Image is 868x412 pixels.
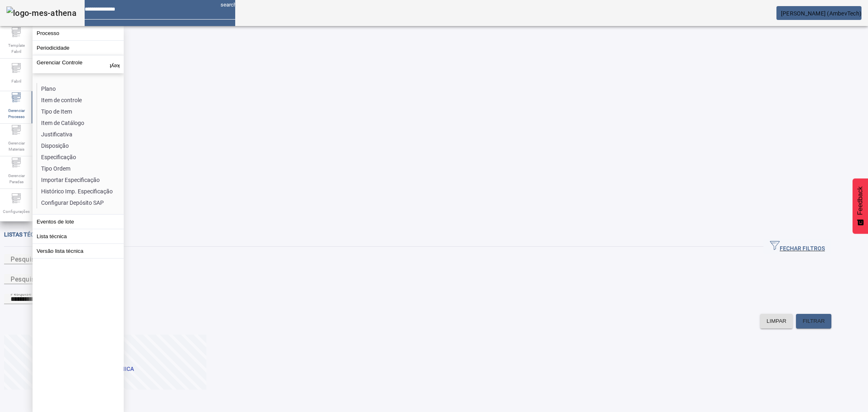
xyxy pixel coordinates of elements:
[11,274,84,284] input: Number
[37,174,123,186] li: Importar Especificação
[37,94,123,106] li: Item de controle
[37,151,123,163] li: Especificação
[767,317,787,325] span: LIMPAR
[4,231,50,238] span: Listas técnicas
[853,178,868,234] button: Feedback - Mostrar pesquisa
[7,7,77,20] img: logo-mes-athena
[4,138,28,155] span: Gerenciar Materiais
[37,83,123,94] li: Plano
[857,186,864,215] span: Feedback
[33,26,124,40] button: Processo
[770,241,825,253] span: FECHAR FILTROS
[37,106,123,117] li: Tipo de Item
[33,229,124,243] button: Lista técnica
[0,206,32,217] span: Configurações
[763,239,831,254] button: FECHAR FILTROS
[37,163,123,174] li: Tipo Ordem
[4,105,28,122] span: Gerenciar Processo
[9,76,24,87] span: Fabril
[4,170,28,187] span: Gerenciar Paradas
[760,314,793,329] button: LIMPAR
[33,244,124,258] button: Versão lista técnica
[37,186,123,197] li: Histórico Imp. Especificação
[33,41,124,55] button: Periodicidade
[37,117,123,129] li: Item de Catálogo
[4,40,28,57] span: Template Fabril
[11,255,81,263] mat-label: Pesquise por descrição
[110,59,120,69] mat-icon: keyboard_arrow_up
[33,55,124,73] button: Gerenciar Controle
[4,335,206,390] button: CRIAR LISTA TÉCNICA
[11,294,84,304] input: Number
[37,197,123,208] li: Configurar Depósito SAP
[802,317,825,325] span: FILTRAR
[11,275,77,283] mat-label: Pesquise por unidade
[33,215,124,229] button: Eventos de lote
[781,10,861,17] span: [PERSON_NAME] (AmbevTech)
[796,314,831,329] button: FILTRAR
[11,291,64,296] mat-label: Pesquise por resultante
[37,140,123,151] li: Disposição
[37,129,123,140] li: Justificativa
